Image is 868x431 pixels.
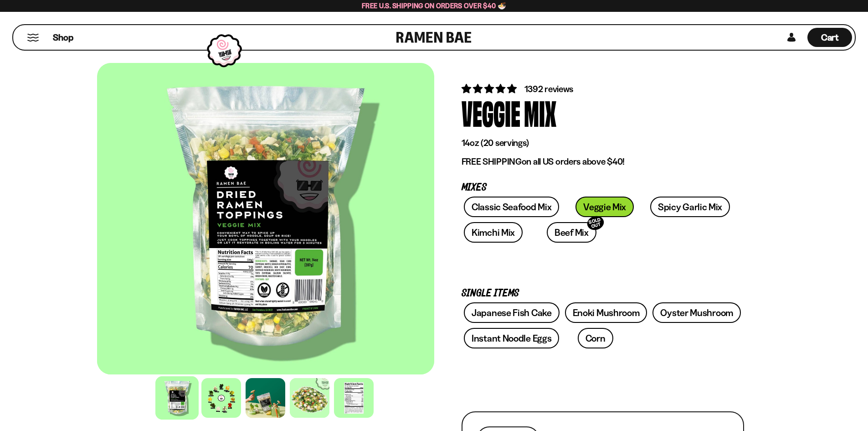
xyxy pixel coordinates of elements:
a: Corn [578,328,613,348]
a: Japanese Fish Cake [464,302,560,323]
p: 14oz (20 servings) [462,137,744,149]
a: Enoki Mushroom [565,302,647,323]
p: Single Items [462,289,744,298]
a: Cart [807,25,852,50]
div: SOLD OUT [586,214,606,232]
span: Cart [821,32,839,43]
a: Kimchi Mix [464,222,523,243]
span: Free U.S. Shipping on Orders over $40 🍜 [362,1,506,10]
strong: FREE SHIPPING [462,156,522,167]
p: on all US orders above $40! [462,156,744,167]
span: Shop [53,31,73,44]
p: Mixes [462,183,744,192]
span: 4.76 stars [462,83,519,94]
div: Mix [524,95,556,130]
a: Shop [53,28,73,47]
a: Classic Seafood Mix [464,197,559,217]
a: Instant Noodle Eggs [464,328,559,348]
a: Beef MixSOLD OUT [547,222,596,243]
a: Spicy Garlic Mix [650,197,730,217]
a: Oyster Mushroom [652,302,741,323]
span: 1392 reviews [524,83,574,94]
div: Veggie [462,95,520,130]
button: Mobile Menu Trigger [27,34,39,42]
